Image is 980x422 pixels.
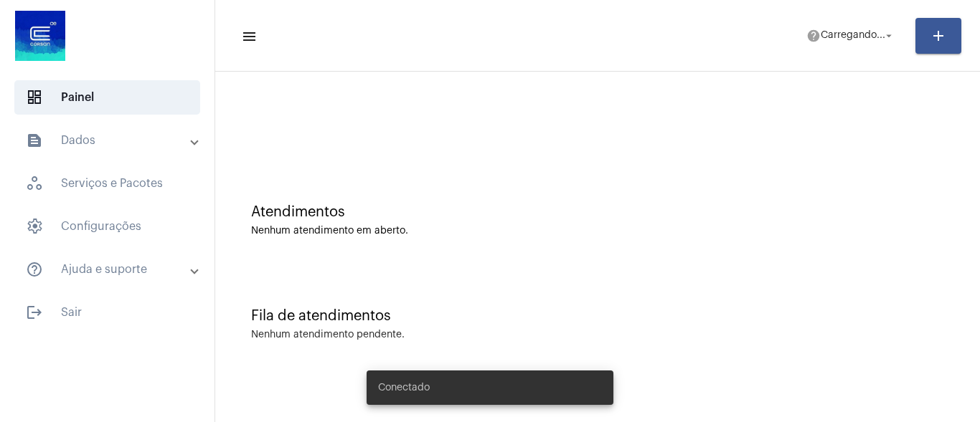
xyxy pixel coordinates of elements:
[251,308,944,324] div: Fila de atendimentos
[26,261,192,278] mat-panel-title: Ajuda e suporte
[14,166,200,201] span: Serviços e Pacotes
[9,123,215,158] mat-expansion-panel-header: sidenav iconDados
[9,252,215,287] mat-expansion-panel-header: sidenav iconAjuda e suporte
[930,27,947,44] mat-icon: add
[241,28,255,45] mat-icon: sidenav icon
[251,330,405,340] div: Nenhum atendimento pendente.
[26,261,43,278] mat-icon: sidenav icon
[378,380,430,395] span: Conectado
[14,209,200,244] span: Configurações
[26,304,43,321] mat-icon: sidenav icon
[26,89,43,106] span: sidenav icon
[798,21,904,50] button: Carregando...
[26,132,192,149] mat-panel-title: Dados
[821,31,885,41] span: Carregando...
[14,80,200,115] span: Painel
[11,7,69,64] img: d4669ae0-8c07-2337-4f67-34b0df7f5ae4.jpeg
[26,218,43,235] span: sidenav icon
[882,29,895,42] mat-icon: arrow_drop_down
[14,295,200,330] span: Sair
[26,132,43,149] mat-icon: sidenav icon
[806,29,821,43] mat-icon: help
[251,226,944,236] div: Nenhum atendimento em aberto.
[26,175,43,192] span: sidenav icon
[251,204,944,220] div: Atendimentos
